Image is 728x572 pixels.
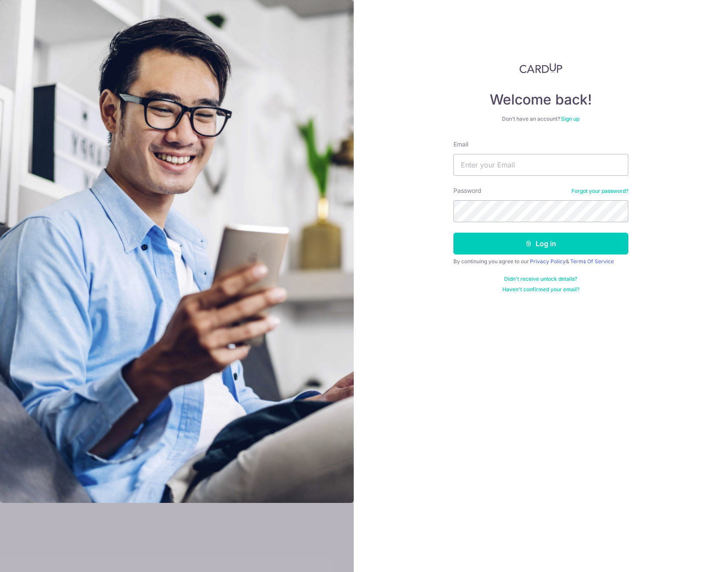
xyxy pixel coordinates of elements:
label: Password [453,186,481,195]
a: Terms Of Service [570,258,614,265]
a: Forgot your password? [571,188,628,195]
h4: Welcome back! [453,91,628,108]
img: CardUp Logo [519,63,562,73]
div: Don’t have an account? [453,115,628,122]
keeper-lock: Open Keeper Popup [611,160,621,170]
input: Enter your Email [453,154,628,176]
button: Log in [453,233,628,255]
a: Privacy Policy [530,258,566,265]
a: Haven't confirmed your email? [502,286,579,293]
a: Sign up [561,115,579,122]
div: By continuing you agree to our & [453,258,628,265]
a: Didn't receive unlock details? [504,276,577,283]
label: Email [453,140,468,149]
